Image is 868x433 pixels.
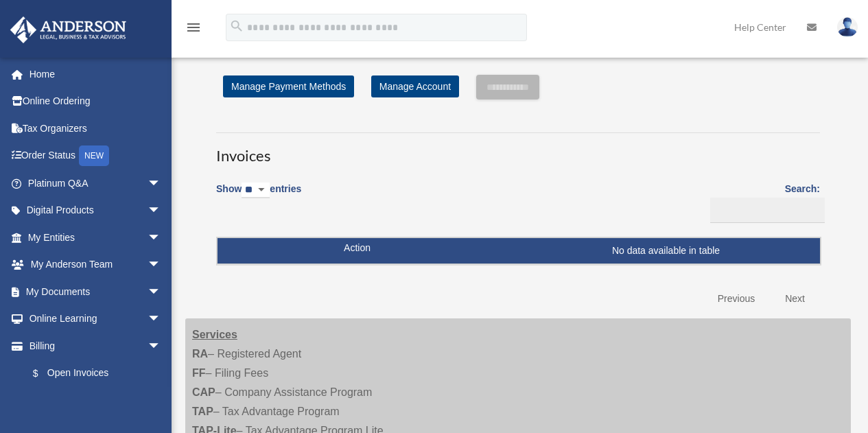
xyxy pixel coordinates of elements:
[10,332,175,360] a: Billingarrow_drop_down
[10,88,182,115] a: Online Ordering
[192,406,213,417] strong: TAP
[775,285,815,313] a: Next
[216,132,820,167] h3: Invoices
[10,224,182,251] a: My Entitiesarrow_drop_down
[218,238,820,264] td: No data available in table
[229,19,244,34] i: search
[223,75,354,97] a: Manage Payment Methods
[185,24,202,36] a: menu
[707,285,765,313] a: Previous
[192,367,206,379] strong: FF
[10,60,182,88] a: Home
[10,197,182,224] a: Digital Productsarrow_drop_down
[148,332,175,360] span: arrow_drop_down
[710,198,825,224] input: Search:
[192,329,237,340] strong: Services
[10,305,182,333] a: Online Learningarrow_drop_down
[10,251,182,279] a: My Anderson Teamarrow_drop_down
[10,278,182,305] a: My Documentsarrow_drop_down
[10,169,182,197] a: Platinum Q&Aarrow_drop_down
[185,19,202,36] i: menu
[148,224,175,252] span: arrow_drop_down
[40,365,47,382] span: $
[242,183,270,198] select: Showentries
[148,251,175,279] span: arrow_drop_down
[837,17,858,37] img: User Pic
[192,348,208,360] strong: RA
[10,142,182,170] a: Order StatusNEW
[6,16,130,43] img: Anderson Advisors Platinum Portal
[148,169,175,198] span: arrow_drop_down
[10,115,182,142] a: Tax Organizers
[148,305,175,333] span: arrow_drop_down
[148,278,175,306] span: arrow_drop_down
[148,197,175,225] span: arrow_drop_down
[79,145,109,166] div: NEW
[371,75,459,97] a: Manage Account
[216,180,301,212] label: Show entries
[705,180,820,223] label: Search:
[192,386,215,398] strong: CAP
[19,360,168,388] a: $Open Invoices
